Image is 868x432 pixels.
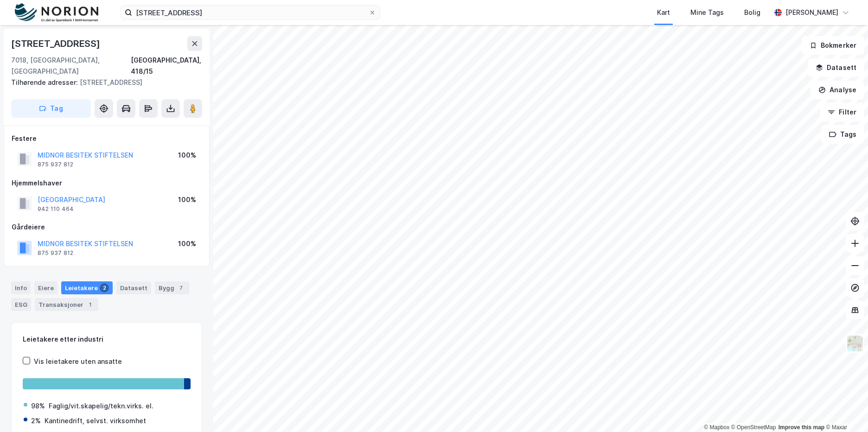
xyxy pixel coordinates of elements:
[802,36,864,55] button: Bokmerker
[779,424,824,431] a: Improve this map
[811,81,864,99] button: Analyse
[34,356,122,367] div: Vis leietakere uten ansatte
[61,281,113,294] div: Leietakere
[690,7,724,18] div: Mine Tags
[155,281,189,294] div: Bygg
[31,400,45,412] div: 98%
[35,298,98,311] div: Transaksjoner
[657,7,670,18] div: Kart
[178,238,196,249] div: 100%
[785,7,838,18] div: [PERSON_NAME]
[176,283,185,292] div: 7
[12,178,202,189] div: Hjemmelshaver
[85,300,95,309] div: 1
[131,55,202,77] div: [GEOGRAPHIC_DATA], 418/15
[38,249,73,257] div: 875 937 812
[11,36,102,51] div: [STREET_ADDRESS]
[15,3,98,22] img: norion-logo.80e7a08dc31c2e691866.png
[11,55,131,77] div: 7018, [GEOGRAPHIC_DATA], [GEOGRAPHIC_DATA]
[38,205,74,213] div: 942 110 464
[11,298,31,311] div: ESG
[12,222,202,233] div: Gårdeiere
[11,99,91,118] button: Tag
[822,388,868,432] iframe: Chat Widget
[178,194,196,205] div: 100%
[38,161,73,168] div: 875 937 812
[11,281,31,294] div: Info
[178,150,196,161] div: 100%
[820,103,864,121] button: Filter
[23,334,191,345] div: Leietakere etter industri
[731,424,776,431] a: OpenStreetMap
[100,283,109,292] div: 2
[34,281,57,294] div: Eiere
[49,400,153,412] div: Faglig/vit.skapelig/tekn.virks. el.
[116,281,151,294] div: Datasett
[744,7,760,18] div: Bolig
[846,335,864,352] img: Z
[12,133,202,144] div: Festere
[11,77,195,88] div: [STREET_ADDRESS]
[11,78,80,86] span: Tilhørende adresser:
[704,424,729,431] a: Mapbox
[822,388,868,432] div: Kontrollprogram for chat
[31,415,41,426] div: 2%
[132,6,369,19] input: Søk på adresse, matrikkel, gårdeiere, leietakere eller personer
[821,125,864,144] button: Tags
[808,58,864,77] button: Datasett
[45,415,146,426] div: Kantinedrift, selvst. virksomhet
